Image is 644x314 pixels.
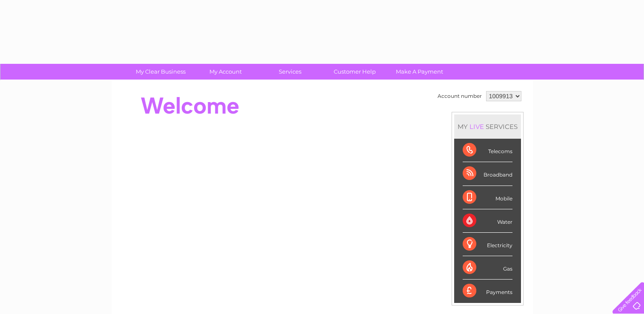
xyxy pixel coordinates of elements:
[463,233,512,256] div: Electricity
[463,139,512,162] div: Telecoms
[463,162,512,186] div: Broadband
[255,64,325,80] a: Services
[463,280,512,303] div: Payments
[463,186,512,209] div: Mobile
[454,114,521,139] div: MY SERVICES
[468,123,486,131] div: LIVE
[435,89,484,103] td: Account number
[190,64,260,80] a: My Account
[463,209,512,233] div: Water
[384,64,455,80] a: Make A Payment
[463,256,512,280] div: Gas
[320,64,390,80] a: Customer Help
[126,64,196,80] a: My Clear Business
